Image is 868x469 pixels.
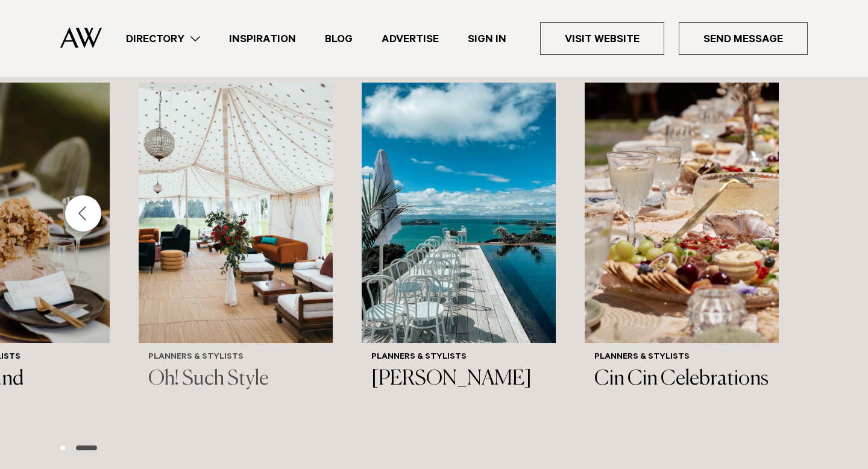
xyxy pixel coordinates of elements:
a: Auckland Weddings Planners & Stylists | Cin Cin Celebrations Planners & Stylists Cin Cin Celebrat... [585,83,779,402]
h6: Planners & Stylists [148,353,323,363]
h3: Oh! Such Style [148,367,323,392]
a: Auckland Weddings Planners & Stylists | Indigo Waiheke Planners & Stylists [PERSON_NAME] [362,83,556,402]
a: Inspiration [215,31,310,47]
img: Auckland Weddings Planners & Stylists | Indigo Waiheke [362,83,556,343]
a: Sign In [453,31,521,47]
a: Send Message [679,22,808,55]
swiper-slide: 6 / 6 [585,83,779,426]
h3: [PERSON_NAME] [371,367,546,392]
a: Visit Website [540,22,664,55]
a: Blog [310,31,367,47]
img: Auckland Weddings Planners & Stylists | Cin Cin Celebrations [585,83,779,343]
a: Advertise [367,31,453,47]
h3: Cin Cin Celebrations [594,367,769,392]
a: Auckland Weddings Planners & Stylists | Oh! Such Style Planners & Stylists Oh! Such Style [139,83,333,402]
img: Auckland Weddings Planners & Stylists | Oh! Such Style [139,83,333,343]
a: Directory [112,31,215,47]
img: Auckland Weddings Logo [60,27,102,48]
h6: Planners & Stylists [594,353,769,363]
swiper-slide: 4 / 6 [139,83,333,426]
h6: Planners & Stylists [371,353,546,363]
swiper-slide: 5 / 6 [362,83,556,426]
